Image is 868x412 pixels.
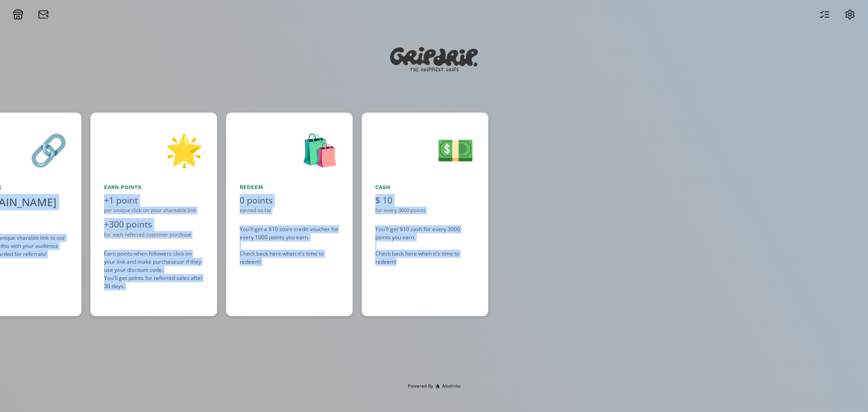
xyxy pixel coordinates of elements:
span: Altolinks [442,383,461,389]
div: earned so far [240,207,339,214]
div: Cash [375,183,475,191]
div: +300 points [104,218,203,231]
div: Earn points when followers click on your link and make purchases or if they use your discount cod... [104,250,203,290]
div: You'll get a $10 store credit voucher for every 1000 points you earn. Check back here when it's t... [240,225,339,266]
div: 🌟 [104,126,203,172]
div: +1 point [104,194,203,207]
div: for each referred customer purchase [104,231,203,239]
img: M82gw3Js2HZ4 [390,47,477,81]
div: for every 3000 points [375,207,475,214]
img: favicon-32x32.png [435,384,440,388]
div: 🛍️ [240,126,339,172]
div: You'll get $10 cash for every 3000 points you earn. Check back here when it's time to redeem! [375,225,475,266]
div: Earn points [104,183,203,191]
div: per unique click on your shareable link [104,207,203,214]
span: Powered By [408,383,433,389]
div: $ 10 [375,194,475,207]
div: 💵 [375,126,475,172]
div: 0 points [240,194,339,207]
div: Redeem [240,183,339,191]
